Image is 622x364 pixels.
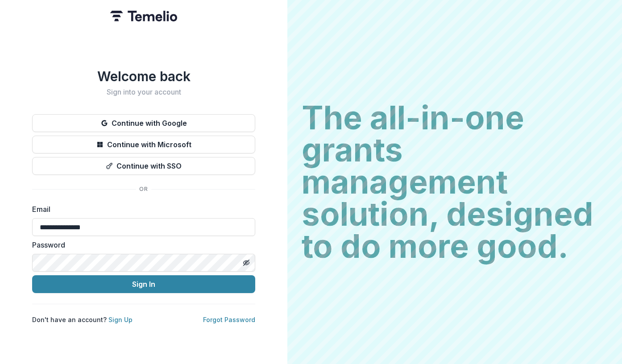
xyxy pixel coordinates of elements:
[32,136,255,153] button: Continue with Microsoft
[32,275,255,293] button: Sign In
[32,114,255,132] button: Continue with Google
[32,157,255,175] button: Continue with SSO
[32,68,255,84] h1: Welcome back
[108,316,133,323] a: Sign Up
[32,204,250,215] label: Email
[32,315,133,324] p: Don't have an account?
[203,316,255,323] a: Forgot Password
[32,88,255,96] h2: Sign into your account
[110,11,177,21] img: Temelio
[32,240,250,250] label: Password
[239,256,253,270] button: Toggle password visibility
